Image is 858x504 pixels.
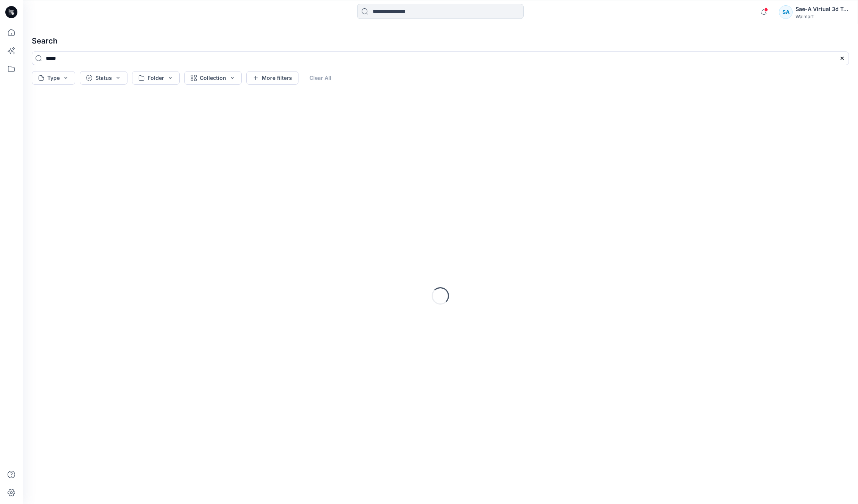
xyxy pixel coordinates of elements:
[32,71,75,85] button: Type
[132,71,180,85] button: Folder
[246,71,298,85] button: More filters
[26,30,855,51] h4: Search
[779,5,793,19] div: SA
[796,14,849,19] div: Walmart
[80,71,127,85] button: Status
[184,71,242,85] button: Collection
[796,5,849,14] div: Sae-A Virtual 3d Team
